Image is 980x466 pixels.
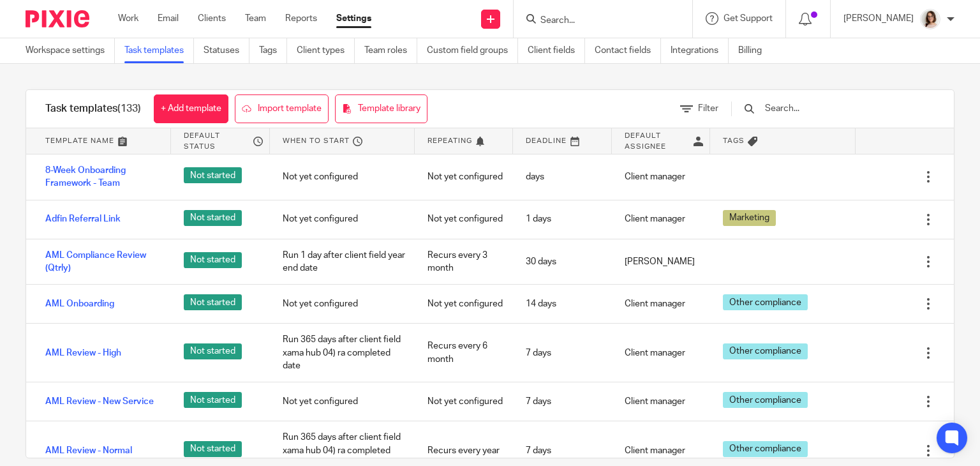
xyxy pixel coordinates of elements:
[513,246,611,278] div: 30 days
[729,345,801,357] span: Other compliance
[415,203,513,235] div: Not yet configured
[625,130,690,152] span: Default assignee
[528,38,585,63] a: Client fields
[723,135,745,146] span: Tags
[612,161,710,193] div: Client manager
[270,203,415,235] div: Not yet configured
[245,12,266,25] a: Team
[729,442,801,455] span: Other compliance
[335,94,427,123] a: Template library
[612,386,710,417] div: Client manager
[612,203,710,235] div: Client manager
[184,441,242,457] span: Not started
[158,12,179,25] a: Email
[270,161,415,193] div: Not yet configured
[513,288,611,320] div: 14 days
[364,38,417,63] a: Team roles
[427,38,518,63] a: Custom field groups
[738,38,771,63] a: Billing
[729,211,769,224] span: Marketing
[184,167,242,183] span: Not started
[698,104,718,113] span: Filter
[45,444,132,457] a: AML Review - Normal
[45,164,158,190] a: 8-Week Onboarding Framework - Team
[45,213,121,225] a: Adfin Referral Link
[336,12,371,25] a: Settings
[270,324,415,382] div: Run 365 days after client field xama hub 04) ra completed date
[270,288,415,320] div: Not yet configured
[612,246,710,278] div: [PERSON_NAME]
[595,38,661,63] a: Contact fields
[204,38,249,63] a: Statuses
[285,12,317,25] a: Reports
[184,210,242,226] span: Not started
[764,101,912,116] input: Search...
[117,103,141,114] span: (133)
[184,294,242,310] span: Not started
[427,135,472,146] span: Repeating
[539,15,654,27] input: Search
[283,135,350,146] span: When to start
[612,337,710,369] div: Client manager
[45,249,158,275] a: AML Compliance Review (Qtrly)
[526,135,567,146] span: Deadline
[184,392,242,408] span: Not started
[184,130,249,152] span: Default status
[118,12,138,25] a: Work
[154,94,228,123] a: + Add template
[184,343,242,359] span: Not started
[297,38,355,63] a: Client types
[45,297,114,310] a: AML Onboarding
[270,386,415,417] div: Not yet configured
[513,386,611,417] div: 7 days
[612,288,710,320] div: Client manager
[184,252,242,268] span: Not started
[415,239,513,285] div: Recurs every 3 month
[26,38,115,63] a: Workspace settings
[26,10,89,27] img: Pixie
[45,395,154,408] a: AML Review - New Service
[270,239,415,285] div: Run 1 day after client field year end date
[45,347,121,359] a: AML Review - High
[45,135,114,146] span: Template name
[415,330,513,375] div: Recurs every 6 month
[124,38,194,63] a: Task templates
[415,386,513,417] div: Not yet configured
[259,38,287,63] a: Tags
[198,12,226,25] a: Clients
[843,12,914,25] p: [PERSON_NAME]
[920,9,940,29] img: Caroline%20-%20HS%20-%20LI.png
[671,38,729,63] a: Integrations
[724,14,773,23] span: Get Support
[729,296,801,309] span: Other compliance
[415,288,513,320] div: Not yet configured
[513,337,611,369] div: 7 days
[45,102,141,116] h1: Task templates
[235,94,329,123] a: Import template
[415,161,513,193] div: Not yet configured
[513,203,611,235] div: 1 days
[513,161,611,193] div: days
[729,394,801,407] span: Other compliance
